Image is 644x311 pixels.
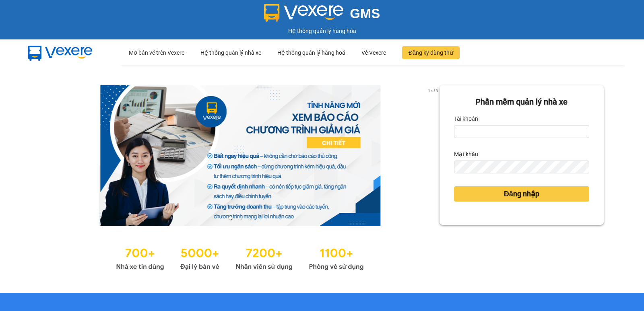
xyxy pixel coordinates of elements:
[248,216,251,220] li: slide item 3
[277,40,345,66] div: Hệ thống quản lý hàng hoá
[229,216,232,220] li: slide item 1
[200,40,261,66] div: Hệ thống quản lý nhà xe
[238,216,242,220] li: slide item 2
[129,40,184,66] div: Mở bán vé trên Vexere
[428,85,440,226] button: next slide / item
[264,4,344,22] img: logo 2
[20,39,101,66] img: mbUUG5Q.png
[454,96,589,108] div: Phần mềm quản lý nhà xe
[350,6,380,21] span: GMS
[504,188,539,200] span: Đăng nhập
[264,12,380,19] a: GMS
[425,85,440,96] p: 1 of 3
[402,46,460,59] button: Đăng ký dùng thử
[454,148,478,161] label: Mật khẩu
[454,161,589,173] input: Mật khẩu
[2,27,642,35] div: Hệ thống quản lý hàng hóa
[40,85,52,226] button: previous slide / item
[454,186,589,202] button: Đăng nhập
[454,112,478,125] label: Tài khoản
[116,242,364,273] img: Statistics.png
[454,125,589,138] input: Tài khoản
[361,40,386,66] div: Về Vexere
[409,48,453,57] span: Đăng ký dùng thử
